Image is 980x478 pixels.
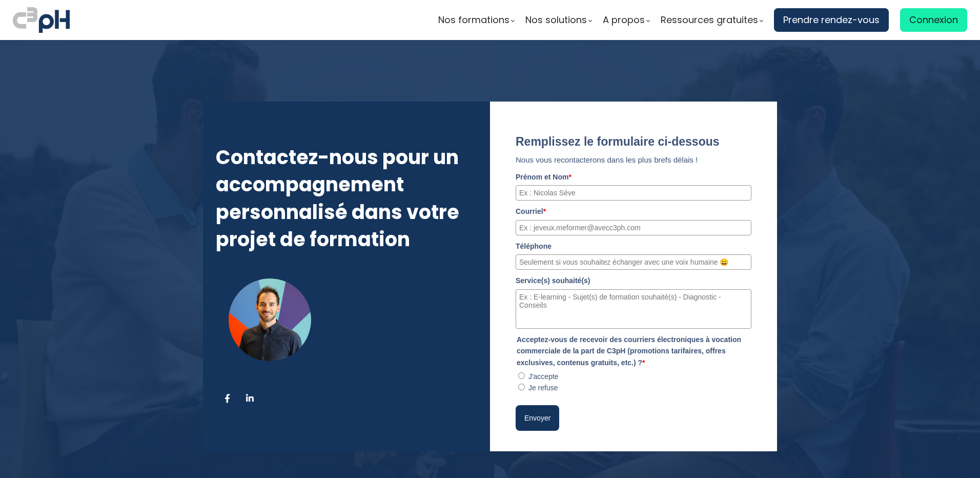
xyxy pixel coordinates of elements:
[216,144,477,253] h3: Contactez-nous pour un accompagnement personnalisé dans votre projet de formation
[603,12,645,28] span: A propos
[528,372,559,381] label: J'accepte
[516,154,751,166] p: Nous vous recontacterons dans les plus brefs délais !
[525,12,587,28] span: Nos solutions
[516,334,751,368] legend: Acceptez-vous de recevoir des courriers électroniques à vocation commerciale de la part de C3pH (...
[661,12,758,28] span: Ressources gratuites
[516,206,751,217] label: Courriel
[528,384,558,392] label: Je refuse
[516,241,751,252] label: Téléphone
[909,12,958,28] span: Connexion
[783,12,880,28] span: Prendre rendez-vous
[516,171,751,183] label: Prénom et Nom
[900,8,967,32] a: Connexion
[13,5,70,35] img: logo C3PH
[774,8,889,32] a: Prendre rendez-vous
[516,405,559,431] button: Envoyer
[516,275,751,286] label: Service(s) souhaité(s)
[438,12,509,28] span: Nos formations
[516,220,751,235] input: Ex : jeveux.meformer@avecc3ph.com
[516,135,751,149] h2: Remplissez le formulaire ci-dessous
[516,185,751,201] input: Ex : Nicolas Sève
[516,254,751,270] input: Seulement si vous souhaitez échanger avec une voix humaine 😄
